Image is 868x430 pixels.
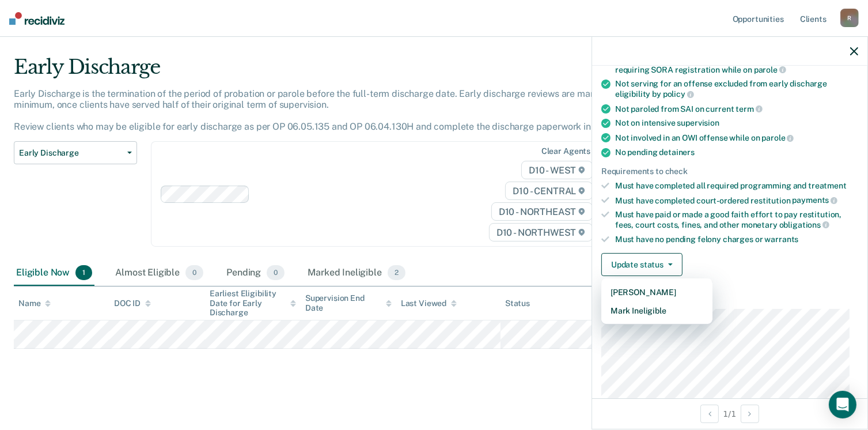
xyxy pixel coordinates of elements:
div: Must have no pending felony charges or [615,235,858,244]
div: Not on intensive [615,118,858,128]
div: Almost Eligible [113,261,206,286]
span: payments [793,195,838,205]
span: 0 [267,265,285,280]
div: Name [18,299,51,308]
div: Not serving for an offense excluded from early discharge eligibility by [615,79,858,99]
div: Early Discharge [14,55,665,88]
span: detainers [659,148,695,157]
div: Not involved in an OWI offense while on [615,133,858,143]
span: warrants [765,235,799,244]
div: Pending [224,261,287,286]
span: 1 [75,265,92,280]
button: Update status [601,253,683,276]
button: Previous Opportunity [700,405,719,423]
span: Early Discharge [19,148,123,158]
button: Next Opportunity [741,405,759,423]
img: Recidiviz [9,12,65,25]
div: Open Intercom Messenger [829,391,856,418]
div: Not paroled from SAI on current [615,104,858,114]
div: 1 / 1 [592,398,867,429]
div: Clear agents [541,146,590,156]
div: Marked Ineligible [305,261,408,286]
span: term [736,104,763,114]
span: obligations [779,220,829,229]
div: Last Viewed [401,299,457,308]
div: R [840,9,859,27]
span: 0 [185,265,203,280]
span: D10 - NORTHWEST [489,223,593,242]
p: Early Discharge is the termination of the period of probation or parole before the full-term disc... [14,88,633,133]
span: D10 - NORTHEAST [491,202,593,221]
div: Must have paid or made a good faith effort to pay restitution, fees, court costs, fines, and othe... [615,210,858,229]
div: No pending [615,148,858,157]
div: Eligible Now [14,261,94,286]
div: Supervision End Date [305,293,392,313]
span: 2 [388,265,405,280]
button: Mark Ineligible [601,301,712,320]
div: Status [505,299,530,308]
span: supervision [677,118,719,127]
div: Requirements to check [601,167,858,176]
span: policy [663,89,694,99]
dt: Supervision [601,295,858,304]
span: D10 - CENTRAL [505,182,593,200]
div: Must have completed all required programming and [615,181,858,191]
span: treatment [808,181,847,190]
div: Must have completed court-ordered restitution [615,195,858,206]
span: parole [754,65,786,74]
span: parole [761,133,794,142]
div: DOC ID [114,299,151,308]
button: [PERSON_NAME] [601,283,712,301]
span: D10 - WEST [521,161,593,179]
div: Earliest Eligibility Date for Early Discharge [210,289,296,318]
